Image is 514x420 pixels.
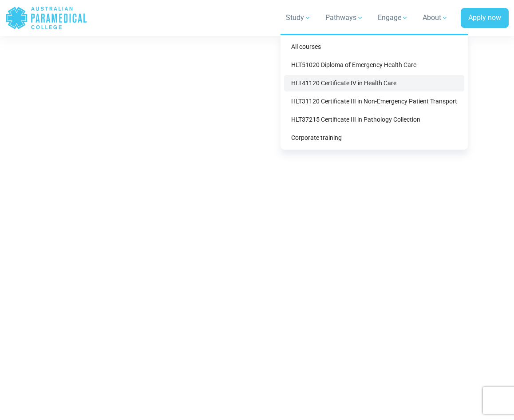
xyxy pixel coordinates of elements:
a: HLT41120 Certificate IV in Health Care [284,75,464,91]
a: About [417,5,454,30]
a: HLT51020 Diploma of Emergency Health Care [284,57,464,73]
a: Apply now [461,8,509,28]
a: Study [281,5,316,30]
a: HLT31120 Certificate III in Non-Emergency Patient Transport [284,93,464,110]
a: All courses [284,39,464,55]
a: Engage [372,5,414,30]
a: HLT37215 Certificate III in Pathology Collection [284,111,464,128]
a: Pathways [320,5,369,30]
a: Corporate training [284,130,464,146]
a: Australian Paramedical College [5,4,87,32]
div: Study [281,34,468,150]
